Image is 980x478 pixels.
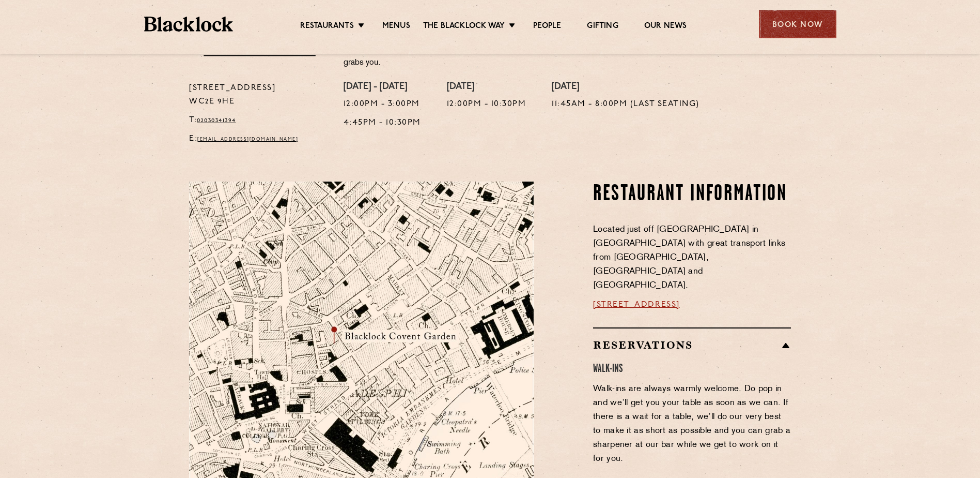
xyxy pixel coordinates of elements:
[447,82,526,93] h4: [DATE]
[593,362,791,376] h4: Walk-Ins
[447,98,526,111] p: 12:00pm - 10:30pm
[197,137,298,142] a: [EMAIL_ADDRESS][DOMAIN_NAME]
[189,114,328,127] p: T:
[593,182,791,207] h2: Restaurant information
[593,339,791,351] h2: Reservations
[593,226,785,290] span: Located just off [GEOGRAPHIC_DATA] in [GEOGRAPHIC_DATA] with great transport links from [GEOGRAPH...
[644,21,687,33] a: Our News
[552,82,699,93] h4: [DATE]
[300,21,354,33] a: Restaurants
[344,82,421,93] h4: [DATE] - [DATE]
[189,132,328,146] p: E:
[593,301,680,309] a: [STREET_ADDRESS]
[533,21,561,33] a: People
[197,117,236,124] a: 02030341394
[382,21,410,33] a: Menus
[423,21,505,33] a: The Blacklock Way
[593,382,791,466] p: Walk-ins are always warmly welcome. Do pop in and we’ll get you your table as soon as we can. If ...
[759,10,836,38] div: Book Now
[552,98,699,111] p: 11:45am - 8:00pm (Last Seating)
[344,98,421,111] p: 12:00pm - 3:00pm
[144,17,234,32] img: BL_Textured_Logo-footer-cropped.svg
[189,82,328,109] p: [STREET_ADDRESS] WC2E 9HE
[344,116,421,130] p: 4:45pm - 10:30pm
[587,21,618,33] a: Gifting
